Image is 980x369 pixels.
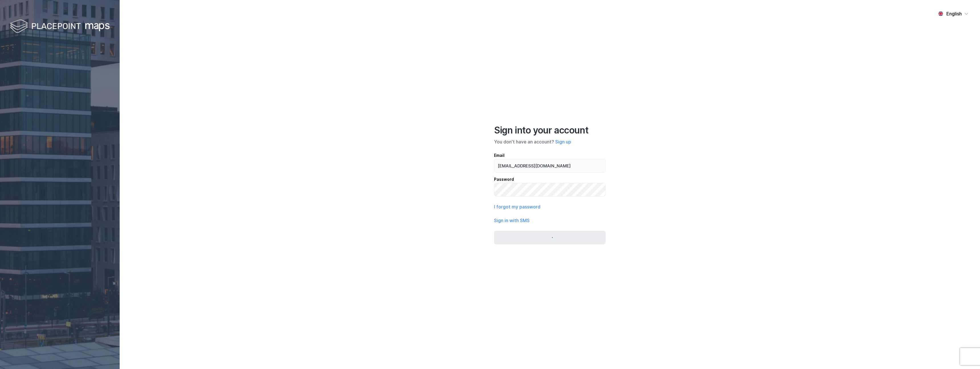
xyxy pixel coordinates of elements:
div: You don't have an account? [494,138,606,145]
div: Widżet czatu [952,342,980,369]
img: logo-white.f07954bde2210d2a523dddb988cd2aa7.svg [10,18,110,35]
iframe: Chat Widget [952,342,980,369]
div: English [946,10,962,17]
button: Sign in with SMS [494,217,530,224]
div: Sign into your account [494,125,606,136]
button: Sign up [555,138,571,145]
div: Password [494,176,606,183]
button: I forgot my password [494,203,540,210]
div: Email [494,152,606,159]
